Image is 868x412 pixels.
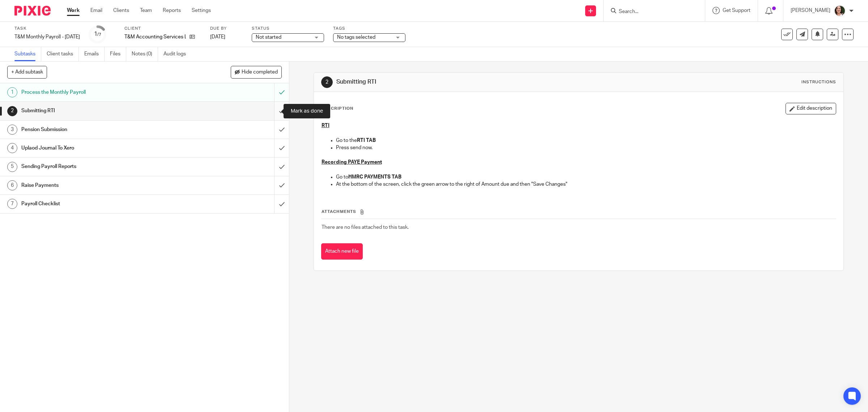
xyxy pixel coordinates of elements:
[14,6,51,16] img: Pixie
[94,30,101,38] div: 1
[21,87,185,98] h1: Process the Monthly Payroll
[124,33,186,41] p: T&M Accounting Services Ltd
[163,47,191,61] a: Audit logs
[21,143,185,154] h1: Uplaod Journal To Xero
[723,8,750,13] span: Get Support
[21,105,185,116] h1: Submitting RTI
[210,26,243,31] label: Due by
[336,181,836,188] p: At the bottom of the screen, click the green arrow to the right of Amount due and then "Save Chan...
[132,47,158,61] a: Notes (0)
[14,26,80,31] label: Task
[252,26,324,31] label: Status
[7,87,17,97] div: 1
[21,124,185,135] h1: Pension Submission
[90,7,102,14] a: Email
[7,143,17,153] div: 4
[321,76,333,88] div: 2
[256,35,281,40] span: Not started
[67,7,80,14] a: Work
[336,78,594,86] h1: Submitting RTI
[210,34,225,39] span: [DATE]
[7,125,17,135] div: 3
[321,243,363,260] button: Attach new file
[337,35,375,40] span: No tags selected
[336,173,836,181] p: Go to
[333,26,405,31] label: Tags
[231,66,282,78] button: Hide completed
[163,7,181,14] a: Reports
[7,162,17,172] div: 5
[192,7,211,14] a: Settings
[47,47,79,61] a: Client tasks
[110,47,126,61] a: Files
[7,66,47,78] button: + Add subtask
[336,137,836,144] p: Go to the
[357,138,376,143] strong: RTI TAB
[336,144,836,151] p: Press send now.
[21,161,185,172] h1: Sending Payroll Reports
[84,47,105,61] a: Emails
[14,33,80,41] div: T&amp;M Monthly Payroll - August 2025
[113,7,129,14] a: Clients
[348,175,401,180] strong: HMRC PAYMENTS TAB
[322,210,356,214] span: Attachments
[801,79,836,85] div: Instructions
[14,33,80,41] div: T&M Monthly Payroll - [DATE]
[124,26,201,31] label: Client
[834,5,846,17] img: me.jpg
[7,180,17,190] div: 6
[7,106,17,116] div: 2
[618,9,683,15] input: Search
[321,106,353,112] p: Description
[140,7,152,14] a: Team
[791,7,830,14] p: [PERSON_NAME]
[322,123,329,128] u: RTI
[786,103,836,114] button: Edit description
[7,199,17,209] div: 7
[14,47,41,61] a: Subtasks
[322,160,382,165] u: Recording PAYE Payment
[21,180,185,191] h1: Raise Payments
[322,225,409,230] span: There are no files attached to this task.
[242,70,278,75] span: Hide completed
[97,33,101,37] small: /7
[21,198,185,209] h1: Payroll Checklist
